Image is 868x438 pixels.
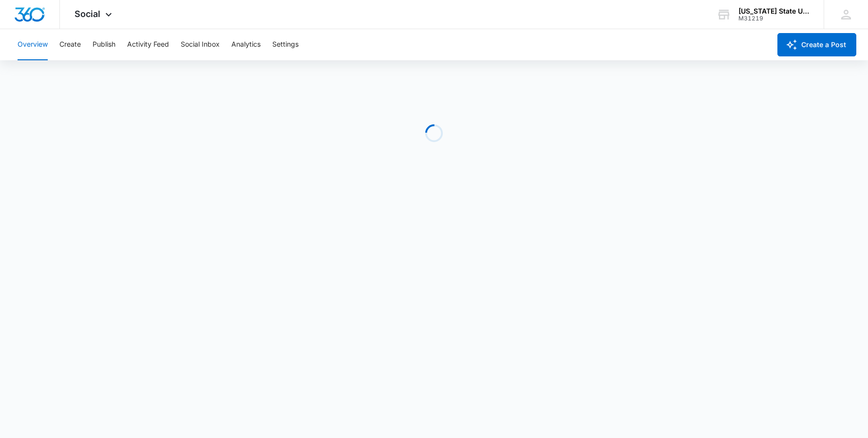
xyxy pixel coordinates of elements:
div: account name [738,7,810,15]
button: Overview [18,29,48,60]
button: Publish [93,29,115,60]
button: Analytics [231,29,261,60]
button: Create [59,29,81,60]
button: Social Inbox [181,29,220,60]
button: Create a Post [777,33,856,56]
span: Social [75,9,100,19]
button: Settings [272,29,299,60]
div: account id [738,15,810,22]
button: Activity Feed [127,29,169,60]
